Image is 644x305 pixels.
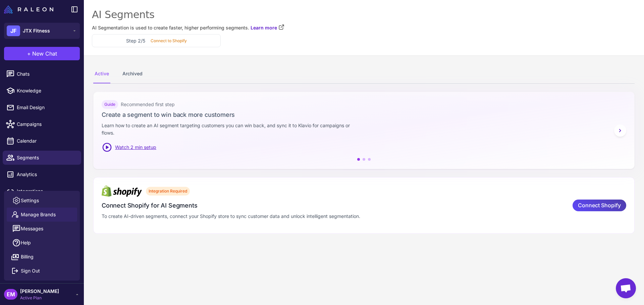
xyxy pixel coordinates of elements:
[21,267,40,275] span: Sign Out
[4,47,80,60] button: +New Chat
[102,110,626,119] h3: Create a segment to win back more customers
[21,239,31,246] span: Help
[251,24,284,31] a: Learn more
[3,167,81,181] a: Analytics
[17,104,76,111] span: Email Design
[3,100,81,115] a: Email Design
[4,289,17,300] div: EM
[17,70,76,78] span: Chats
[616,278,636,298] a: Chat abierto
[7,236,77,250] a: Help
[3,67,81,81] a: Chats
[3,117,81,131] a: Campaigns
[17,187,76,195] span: Integrations
[7,25,20,36] div: JF
[7,222,77,236] button: Messages
[92,8,636,21] div: AI Segments
[3,184,81,198] a: Integrations
[146,187,190,196] div: Integration Required
[4,23,80,39] button: JFJTX Fitness
[23,27,50,34] span: JTX Fitness
[21,211,56,218] span: Manage Brands
[93,65,110,83] div: Active
[17,154,76,161] span: Segments
[21,197,39,204] span: Settings
[17,121,76,128] span: Campaigns
[20,295,59,301] span: Active Plan
[102,122,359,137] p: Learn how to create an AI segment targeting customers you can win back, and sync it to Klavio for...
[121,65,144,83] div: Archived
[4,5,56,13] a: Raleon Logo
[21,253,34,260] span: Billing
[121,101,175,108] span: Recommended first step
[21,225,43,232] span: Messages
[17,171,76,178] span: Analytics
[102,201,565,210] h3: Connect Shopify for AI Segments
[4,5,53,13] img: Raleon Logo
[7,264,77,278] button: Sign Out
[27,50,31,58] span: +
[17,137,76,145] span: Calendar
[151,38,187,44] p: Connect to Shopify
[126,37,145,44] h3: Step 2/5
[17,87,76,94] span: Knowledge
[3,151,81,165] a: Segments
[3,84,81,98] a: Knowledge
[102,185,142,197] img: Shopify
[20,288,59,295] span: [PERSON_NAME]
[102,100,118,109] div: Guide
[102,213,565,220] p: To create AI-driven segments, connect your Shopify store to sync customer data and unlock intelli...
[115,144,156,151] span: Watch 2 min setup
[578,200,621,211] span: Connect Shopify
[3,134,81,148] a: Calendar
[92,24,249,31] span: AI Segmentation is used to create faster, higher performing segments.
[32,50,57,58] span: New Chat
